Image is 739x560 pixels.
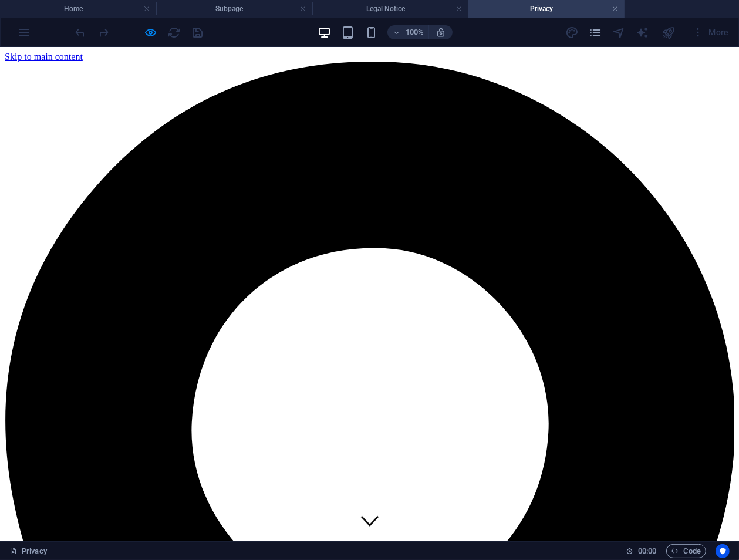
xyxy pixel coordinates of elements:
button: Code [666,544,706,558]
span: 00 00 [638,544,656,558]
button: Click here to leave preview mode and continue editing [144,25,158,39]
i: On resize automatically adjust zoom level to fit chosen device. [436,27,446,38]
span: : [646,546,648,555]
button: pages [589,25,603,39]
h6: 100% [405,25,424,39]
button: 100% [387,25,429,39]
h4: Legal Notice [312,2,468,15]
a: Skip to main content [5,5,83,15]
a: Click to cancel selection. Double-click to open Pages [9,544,47,558]
span: Code [671,544,701,558]
button: Usercentrics [716,544,730,558]
h4: Subpage [156,2,312,15]
h4: Privacy [468,2,625,15]
i: Pages (Ctrl+Alt+S) [589,26,602,39]
h6: Session time [626,544,657,558]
